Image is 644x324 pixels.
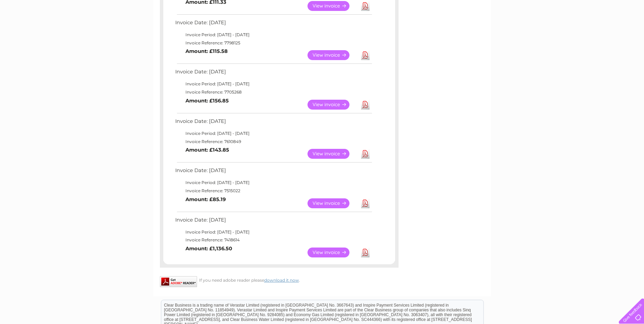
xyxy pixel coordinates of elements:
[174,80,373,88] td: Invoice Period: [DATE] - [DATE]
[361,198,370,208] a: Download
[185,245,232,252] b: Amount: £1,136.50
[174,236,373,244] td: Invoice Reference: 7418614
[308,149,358,159] a: View
[160,276,399,283] div: If you need adobe reader please .
[308,100,358,110] a: View
[161,4,483,33] div: Clear Business is a trading name of Verastar Limited (registered in [GEOGRAPHIC_DATA] No. 3667643...
[361,100,370,110] a: Download
[308,198,358,208] a: View
[174,187,373,195] td: Invoice Reference: 7515022
[174,117,373,129] td: Invoice Date: [DATE]
[264,278,299,283] a: download it now
[174,129,373,138] td: Invoice Period: [DATE] - [DATE]
[541,29,556,34] a: Energy
[23,18,57,39] img: logo.png
[174,228,373,236] td: Invoice Period: [DATE] - [DATE]
[174,67,373,80] td: Invoice Date: [DATE]
[174,31,373,39] td: Invoice Period: [DATE] - [DATE]
[599,29,615,34] a: Contact
[308,50,358,60] a: View
[174,18,373,31] td: Invoice Date: [DATE]
[621,29,638,34] a: Log out
[361,248,370,257] a: Download
[185,48,228,54] b: Amount: £115.58
[185,196,226,202] b: Amount: £85.19
[174,166,373,179] td: Invoice Date: [DATE]
[174,39,373,47] td: Invoice Reference: 7798125
[185,147,229,153] b: Amount: £143.85
[308,1,358,11] a: View
[515,3,563,12] a: 0333 014 3131
[174,179,373,187] td: Invoice Period: [DATE] - [DATE]
[585,29,595,34] a: Blog
[174,215,373,228] td: Invoice Date: [DATE]
[185,98,229,104] b: Amount: £156.85
[524,29,537,34] a: Water
[361,1,370,11] a: Download
[361,149,370,159] a: Download
[308,248,358,257] a: View
[361,50,370,60] a: Download
[560,29,581,34] a: Telecoms
[174,88,373,96] td: Invoice Reference: 7705268
[174,138,373,146] td: Invoice Reference: 7610849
